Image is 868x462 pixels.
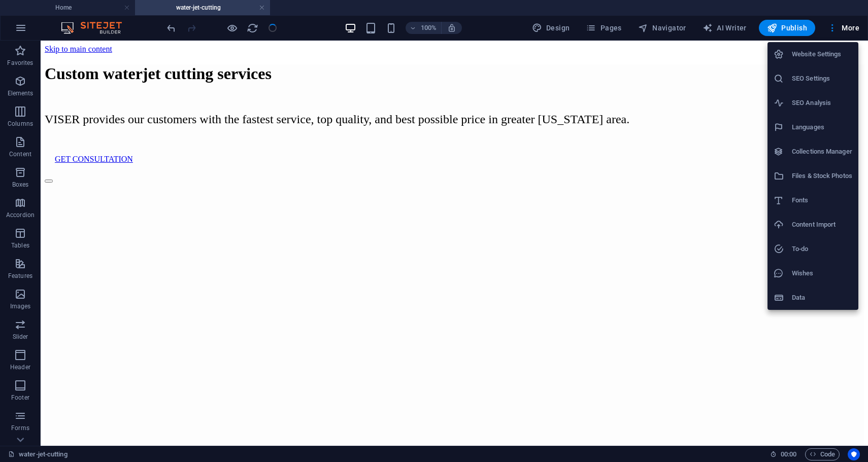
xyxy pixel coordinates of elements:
h6: To-do [792,243,852,255]
h6: Data [792,292,852,304]
h6: Wishes [792,267,852,279]
h6: SEO Settings [792,73,852,85]
h6: SEO Analysis [792,97,852,109]
h6: Languages [792,121,852,133]
h6: Content Import [792,219,852,231]
h6: Fonts [792,194,852,206]
h6: Collections Manager [792,146,852,158]
a: Skip to main content [4,4,72,13]
h6: Website Settings [792,48,852,60]
h6: Files & Stock Photos [792,170,852,182]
